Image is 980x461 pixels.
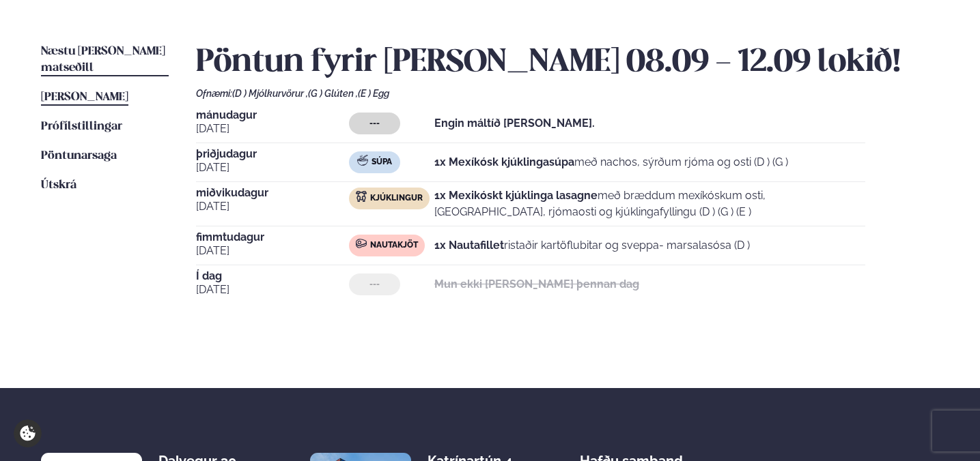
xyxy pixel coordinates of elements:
span: (E ) Egg [358,88,389,99]
img: beef.svg [356,238,367,249]
span: (G ) Glúten , [308,88,358,99]
span: --- [369,279,380,290]
span: mánudagur [196,110,349,121]
span: miðvikudagur [196,188,349,198]
p: með nachos, sýrðum rjóma og osti (D ) (G ) [434,154,788,170]
a: [PERSON_NAME] [41,89,128,106]
a: Pöntunarsaga [41,148,117,164]
span: (D ) Mjólkurvörur , [232,88,308,99]
img: soup.svg [357,155,368,166]
span: Í dag [196,271,349,282]
span: Pöntunarsaga [41,150,117,162]
strong: Engin máltíð [PERSON_NAME]. [434,117,595,130]
span: [DATE] [196,282,349,298]
span: Súpa [372,157,392,168]
strong: 1x Nautafillet [434,239,504,252]
span: [PERSON_NAME] [41,91,128,103]
span: --- [369,118,380,129]
span: Nautakjöt [370,240,418,251]
span: Útskrá [41,179,76,191]
strong: 1x Mexikóskt kjúklinga lasagne [434,189,598,202]
a: Cookie settings [14,419,42,447]
span: [DATE] [196,121,349,137]
strong: 1x Mexíkósk kjúklingasúpa [434,155,574,168]
img: chicken.svg [356,191,367,202]
h2: Pöntun fyrir [PERSON_NAME] 08.09 - 12.09 lokið! [196,44,940,82]
span: Næstu [PERSON_NAME] matseðill [41,46,165,74]
a: Útskrá [41,177,76,194]
p: með bræddum mexíkóskum osti, [GEOGRAPHIC_DATA], rjómaosti og kjúklingafyllingu (D ) (G ) (E ) [434,188,865,220]
a: Prófílstillingar [41,119,122,135]
strong: Mun ekki [PERSON_NAME] þennan dag [434,278,639,291]
a: Næstu [PERSON_NAME] matseðill [41,44,169,76]
span: Prófílstillingar [41,121,122,132]
span: [DATE] [196,243,349,259]
div: Ofnæmi: [196,88,940,99]
span: [DATE] [196,160,349,176]
span: Kjúklingur [370,193,423,204]
p: ristaðir kartöflubitar og sveppa- marsalasósa (D ) [434,237,750,254]
span: fimmtudagur [196,232,349,243]
span: þriðjudagur [196,149,349,160]
span: [DATE] [196,198,349,215]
